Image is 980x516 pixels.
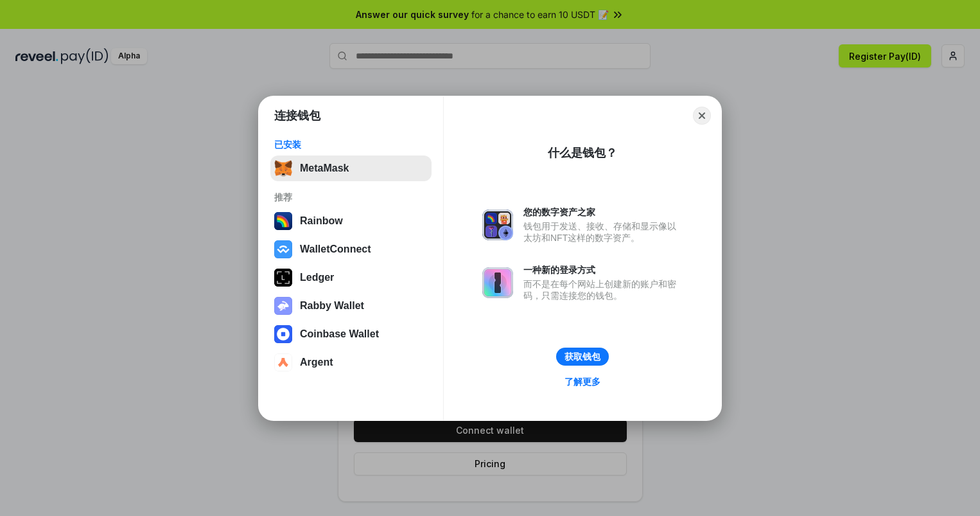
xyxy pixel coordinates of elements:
img: svg+xml,%3Csvg%20width%3D%2228%22%20height%3D%2228%22%20viewBox%3D%220%200%2028%2028%22%20fill%3D... [274,240,292,258]
button: Coinbase Wallet [270,321,432,347]
div: 您的数字资产之家 [523,206,683,218]
button: WalletConnect [270,236,432,262]
div: WalletConnect [300,244,371,255]
img: svg+xml,%3Csvg%20width%3D%2228%22%20height%3D%2228%22%20viewBox%3D%220%200%2028%2028%22%20fill%3D... [274,325,292,343]
div: 推荐 [274,191,428,203]
button: Ledger [270,265,432,290]
div: 什么是钱包？ [548,145,617,161]
button: 获取钱包 [556,348,609,366]
button: Argent [270,350,432,375]
img: svg+xml,%3Csvg%20xmlns%3D%22http%3A%2F%2Fwww.w3.org%2F2000%2Fsvg%22%20fill%3D%22none%22%20viewBox... [482,267,513,298]
img: svg+xml,%3Csvg%20width%3D%22120%22%20height%3D%22120%22%20viewBox%3D%220%200%20120%20120%22%20fil... [274,212,292,230]
div: Ledger [300,272,334,283]
a: 了解更多 [557,373,608,390]
img: svg+xml,%3Csvg%20xmlns%3D%22http%3A%2F%2Fwww.w3.org%2F2000%2Fsvg%22%20fill%3D%22none%22%20viewBox... [482,209,513,240]
div: MetaMask [300,163,349,174]
div: 已安装 [274,139,428,150]
button: MetaMask [270,156,432,181]
div: 一种新的登录方式 [523,264,683,276]
img: svg+xml,%3Csvg%20fill%3D%22none%22%20height%3D%2233%22%20viewBox%3D%220%200%2035%2033%22%20width%... [274,159,292,177]
div: 钱包用于发送、接收、存储和显示像以太坊和NFT这样的数字资产。 [523,220,683,244]
div: 而不是在每个网站上创建新的账户和密码，只需连接您的钱包。 [523,278,683,301]
button: Close [693,107,711,125]
button: Rabby Wallet [270,293,432,319]
div: 获取钱包 [564,351,600,362]
button: Rainbow [270,208,432,234]
img: svg+xml,%3Csvg%20xmlns%3D%22http%3A%2F%2Fwww.w3.org%2F2000%2Fsvg%22%20fill%3D%22none%22%20viewBox... [274,297,292,315]
div: Argent [300,357,333,368]
div: Rabby Wallet [300,300,364,312]
div: 了解更多 [564,376,600,387]
img: svg+xml,%3Csvg%20width%3D%2228%22%20height%3D%2228%22%20viewBox%3D%220%200%2028%2028%22%20fill%3D... [274,353,292,371]
h1: 连接钱包 [274,108,320,123]
img: svg+xml,%3Csvg%20xmlns%3D%22http%3A%2F%2Fwww.w3.org%2F2000%2Fsvg%22%20width%3D%2228%22%20height%3... [274,269,292,287]
div: Rainbow [300,215,343,227]
div: Coinbase Wallet [300,328,379,340]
